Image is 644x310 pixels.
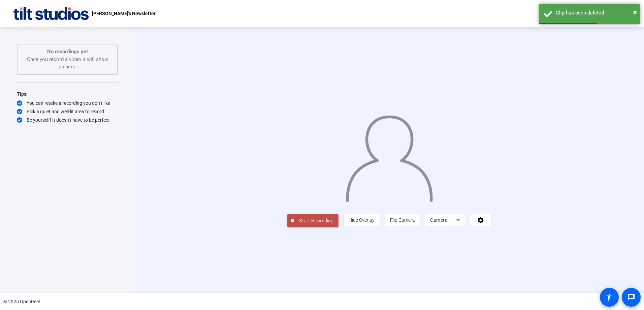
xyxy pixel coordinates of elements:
[24,48,110,71] div: Once you record a video it will show up here.
[17,100,118,106] div: You can retake a recording you don’t like
[385,214,420,226] button: Flip Camera
[287,214,339,227] button: Start Recording
[17,117,118,123] div: Be yourself! It doesn’t have to be perfect
[92,9,156,18] p: [PERSON_NAME]'s Newsletter
[605,293,613,301] mat-icon: accessibility
[349,217,375,223] span: Hide Overlay
[13,7,89,20] img: OpenReel logo
[345,110,433,202] img: overlay
[17,90,118,98] div: Tips:
[633,8,637,16] span: ×
[17,108,118,115] div: Pick a quiet and well-lit area to record
[556,9,635,17] div: Clip has been deleted
[430,217,448,223] span: Camera
[633,7,637,17] button: Close
[627,293,635,301] mat-icon: message
[343,214,380,226] button: Hide Overlay
[24,48,110,56] p: No recordings yet
[3,298,40,305] div: © 2025 OpenReel
[390,217,415,223] span: Flip Camera
[294,217,339,225] span: Start Recording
